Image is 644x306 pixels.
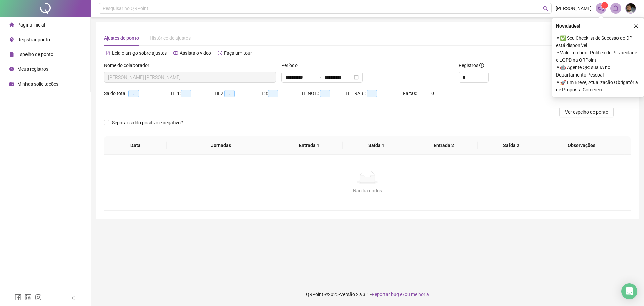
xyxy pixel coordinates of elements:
span: --:-- [181,90,191,97]
span: clock-circle [9,67,14,71]
span: history [218,51,222,55]
span: info-circle [479,63,484,68]
span: notification [598,5,604,11]
span: --:-- [128,90,139,97]
div: Saldo total: [104,90,171,97]
th: Observações [539,136,624,155]
span: left [71,296,76,300]
label: Período [281,62,302,69]
div: H. TRAB.: [346,90,403,97]
div: Open Intercom Messenger [621,283,637,299]
span: Observações [544,142,619,149]
span: environment [9,37,14,42]
span: facebook [15,294,21,301]
span: 1 [604,3,606,8]
div: Não há dados [112,187,623,194]
span: youtube [173,51,178,55]
span: ⚬ 🚀 Em Breve, Atualização Obrigatória de Proposta Comercial [556,79,640,93]
th: Saída 1 [343,136,410,155]
span: 0 [431,91,434,96]
th: Jornadas [167,136,275,155]
span: Assista o vídeo [180,50,211,56]
span: file-text [106,51,110,55]
span: Versão [340,292,355,297]
span: ⚬ 🤖 Agente QR: sua IA no Departamento Pessoal [556,64,640,79]
span: Reportar bug e/ou melhoria [372,292,429,297]
span: Espelho de ponto [17,52,53,57]
span: instagram [35,294,42,301]
div: HE 3: [258,90,302,97]
span: --:-- [367,90,377,97]
span: Leia o artigo sobre ajustes [112,50,167,56]
span: Histórico de ajustes [150,35,191,41]
span: linkedin [25,294,32,301]
sup: 1 [601,2,608,9]
div: H. NOT.: [302,90,346,97]
span: --:-- [268,90,278,97]
label: Nome do colaborador [104,62,154,69]
th: Entrada 1 [275,136,343,155]
span: Meus registros [17,66,48,72]
div: HE 2: [215,90,258,97]
span: search [543,6,548,11]
span: [PERSON_NAME] [556,5,592,12]
span: --:-- [320,90,330,97]
span: Minhas solicitações [17,81,58,87]
img: 37103 [626,3,636,13]
span: Ajustes de ponto [104,35,139,41]
span: ⚬ ✅ Seu Checklist de Sucesso do DP está disponível [556,34,640,49]
span: Ver espelho de ponto [565,108,608,116]
span: bell [613,5,619,11]
span: to [316,74,322,80]
th: Data [104,136,167,155]
span: home [9,22,14,27]
span: Página inicial [17,22,45,28]
div: HE 1: [171,90,215,97]
span: Novidades ! [556,22,580,30]
span: --:-- [224,90,235,97]
span: swap-right [316,74,322,80]
span: Registrar ponto [17,37,50,42]
span: schedule [9,82,14,86]
span: Registros [459,62,484,69]
footer: QRPoint © 2025 - 2.93.1 - [91,283,644,306]
span: Faltas: [403,91,418,96]
span: GEORGE PAIXÃO DA CONCEIÇÃO [108,72,272,82]
button: Ver espelho de ponto [559,107,614,117]
th: Saída 2 [478,136,545,155]
span: file [9,52,14,57]
th: Entrada 2 [410,136,478,155]
span: Separar saldo positivo e negativo? [109,119,186,126]
span: Faça um tour [224,50,252,56]
span: close [634,23,638,28]
span: ⚬ Vale Lembrar: Política de Privacidade e LGPD na QRPoint [556,49,640,64]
